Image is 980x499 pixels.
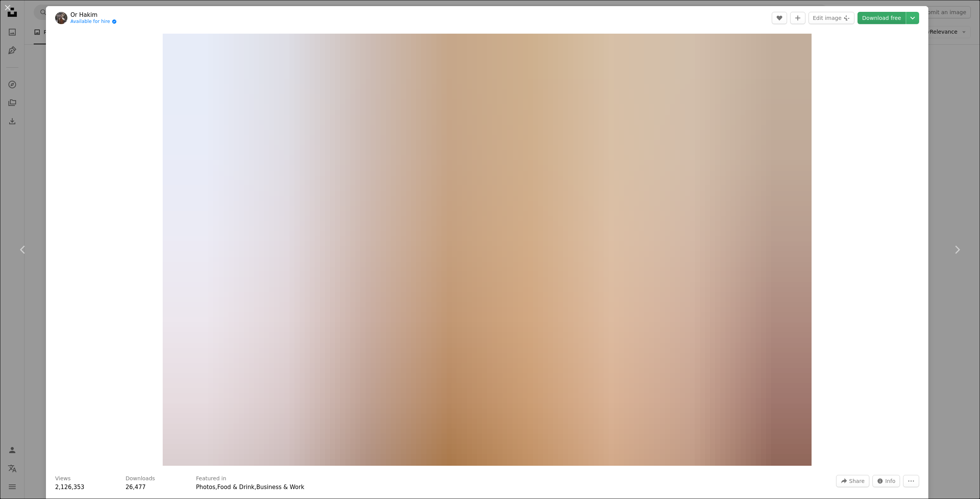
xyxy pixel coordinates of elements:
button: More Actions [903,475,919,487]
a: Business & Work [256,484,304,491]
button: Share this image [836,475,869,487]
button: Stats about this image [872,475,900,487]
span: , [216,484,217,491]
a: Photos [196,484,216,491]
span: Info [885,475,896,487]
a: Next [934,213,980,286]
button: Zoom in on this image [163,34,812,466]
img: Go to Or Hakim's profile [55,12,67,24]
h3: Views [55,475,71,483]
a: Download free [857,12,906,24]
h3: Downloads [126,475,155,483]
span: Share [849,475,864,487]
span: 26,477 [126,484,146,491]
button: Like [772,12,787,24]
a: Or Hakim [70,11,117,19]
span: 2,126,353 [55,484,84,491]
h3: Featured in [196,475,226,483]
button: Add to Collection [790,12,805,24]
a: Available for hire [70,19,117,25]
button: Edit image [808,12,854,24]
a: Food & Drink [217,484,254,491]
img: a person cutting up vegetables on a cutting board [163,34,812,466]
span: , [255,484,256,491]
button: Choose download size [906,12,919,24]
